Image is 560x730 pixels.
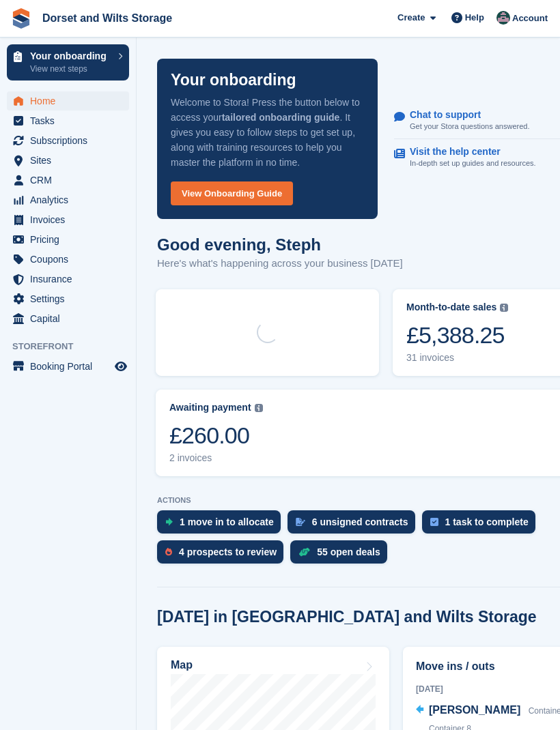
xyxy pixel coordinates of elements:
[397,11,425,25] span: Create
[7,171,129,190] a: menu
[429,704,520,716] span: [PERSON_NAME]
[410,158,536,169] p: In-depth set up guides and resources.
[290,540,394,570] a: 55 open deals
[30,309,112,328] span: Capital
[7,151,129,170] a: menu
[465,11,484,25] span: Help
[169,402,251,413] div: Awaiting payment
[113,358,129,375] a: Preview store
[165,548,172,556] img: prospect-51fa495bee0391a8d652442698ab0144808aea92771e9ea1ae160a38d050c398.svg
[312,516,408,527] div: 6 unsigned contracts
[171,659,193,671] h2: Map
[30,210,112,229] span: Invoices
[171,181,293,205] a: View Onboarding Guide
[157,540,290,570] a: 4 prospects to review
[30,289,112,308] span: Settings
[406,352,508,364] div: 31 invoices
[30,171,112,190] span: CRM
[255,404,263,412] img: icon-info-grey-7440780725fd019a000dd9b08b2336e03edf1995a4989e88bcd33f0948082b44.svg
[298,547,310,557] img: deal-1b604bf984904fb50ccaf53a9ad4b4a5d6e5aea283cecdc64d6e3604feb123c2.svg
[7,111,129,130] a: menu
[157,235,403,254] h1: Good evening, Steph
[169,422,263,450] div: £260.00
[30,269,112,289] span: Insurance
[222,112,340,123] strong: tailored onboarding guide
[422,510,542,540] a: 1 task to complete
[7,309,129,328] a: menu
[30,230,112,249] span: Pricing
[30,91,112,111] span: Home
[288,510,422,540] a: 6 unsigned contracts
[406,302,496,313] div: Month-to-date sales
[296,518,305,526] img: contract_signature_icon-13c848040528278c33f63329250d36e43548de30e8caae1d1a13099fd9432cc5.svg
[410,121,529,132] p: Get your Stora questions answered.
[30,190,112,209] span: Analytics
[37,7,178,29] a: Dorset and Wilts Storage
[7,230,129,249] a: menu
[30,250,112,269] span: Coupons
[430,518,438,526] img: task-75834270c22a3079a89374b754ae025e5fb1db73e45f91037f5363f120a921f8.svg
[7,44,129,81] a: Your onboarding View next steps
[30,151,112,170] span: Sites
[30,131,112,150] span: Subscriptions
[7,190,129,209] a: menu
[410,146,525,158] p: Visit the help center
[30,111,112,130] span: Tasks
[445,516,529,527] div: 1 task to complete
[169,452,263,464] div: 2 invoices
[7,131,129,150] a: menu
[11,8,31,29] img: stora-icon-8386f47178a22dfd0bd8f6a31ec36ba5ce8667c1dd55bd0f319d3a0aa187defe.svg
[165,518,173,526] img: move_ins_to_allocate_icon-fdf77a2bb77ea45bf5b3d319d69a93e2d87916cf1d5bf7949dd705db3b84f3ca.svg
[30,51,111,61] p: Your onboarding
[157,510,288,540] a: 1 move in to allocate
[317,546,380,557] div: 55 open deals
[496,11,510,25] img: Steph Chick
[12,340,136,353] span: Storefront
[171,72,296,88] p: Your onboarding
[7,357,129,376] a: menu
[157,608,537,626] h2: [DATE] in [GEOGRAPHIC_DATA] and Wilts Storage
[406,321,508,349] div: £5,388.25
[512,12,548,25] span: Account
[30,63,111,75] p: View next steps
[7,91,129,111] a: menu
[410,109,518,121] p: Chat to support
[171,95,364,170] p: Welcome to Stora! Press the button below to access your . It gives you easy to follow steps to ge...
[7,289,129,308] a: menu
[30,357,112,376] span: Booking Portal
[7,250,129,269] a: menu
[180,516,274,527] div: 1 move in to allocate
[157,256,403,272] p: Here's what's happening across your business [DATE]
[7,210,129,229] a: menu
[7,269,129,289] a: menu
[500,304,508,312] img: icon-info-grey-7440780725fd019a000dd9b08b2336e03edf1995a4989e88bcd33f0948082b44.svg
[179,546,277,557] div: 4 prospects to review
